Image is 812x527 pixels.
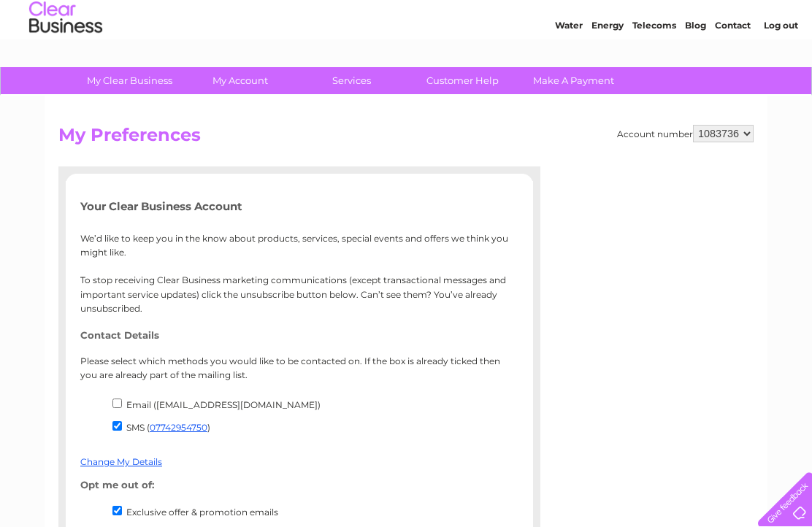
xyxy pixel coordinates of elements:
[513,67,634,94] a: Make A Payment
[715,62,751,73] a: Contact
[69,67,190,94] a: My Clear Business
[80,231,518,315] p: We’d like to keep you in the know about products, services, special events and offers we think yo...
[62,8,752,71] div: Clear Business is a trading name of Verastar Limited (registered in [GEOGRAPHIC_DATA] No. 3667643...
[28,38,103,82] img: logo.png
[555,62,583,73] a: Water
[126,399,321,410] label: Email ([EMAIL_ADDRESS][DOMAIN_NAME])
[126,422,210,433] label: SMS ( )
[291,67,412,94] a: Services
[764,62,798,73] a: Log out
[80,480,518,491] h4: Opt me out of:
[402,67,523,94] a: Customer Help
[685,62,706,73] a: Blog
[80,330,518,341] h4: Contact Details
[180,67,301,94] a: My Account
[80,354,518,382] p: Please select which methods you would like to be contacted on. If the box is already ticked then ...
[80,200,518,212] h5: Your Clear Business Account
[150,422,207,433] a: 07742954750
[617,125,754,142] div: Account number
[126,507,278,518] label: Exclusive offer & promotion emails
[58,125,754,153] h2: My Preferences
[537,7,637,26] a: 0333 014 3131
[632,62,676,73] a: Telecoms
[591,62,624,73] a: Energy
[80,456,162,467] a: Change My Details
